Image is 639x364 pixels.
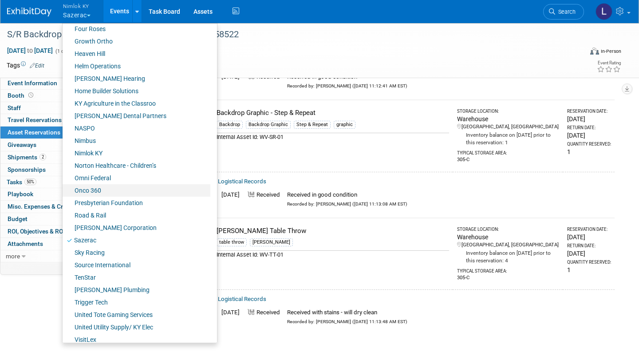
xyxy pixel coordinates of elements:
[243,307,284,327] td: Received
[543,4,584,20] a: Search
[8,129,69,136] span: Asset Reservations
[457,146,559,156] div: Typical Storage Area:
[63,309,210,321] a: United Tote Gaming Services
[63,23,210,35] a: Four Roses
[8,215,28,222] span: Budget
[217,133,449,141] div: Internal Asset Id: WV-SR-01
[63,85,210,97] a: Home Builder Solutions
[0,201,93,213] a: Misc. Expenses & Credits
[0,151,93,163] a: Shipments2
[246,121,291,129] div: Backdrop Graphic
[0,114,93,126] a: Travel Reservations
[217,250,449,259] div: Internal Asset Id: WV-TT-01
[24,178,36,185] span: 50%
[8,79,57,87] span: Event Information
[63,284,210,296] a: [PERSON_NAME] Plumbing
[218,178,266,185] a: Logistical Records
[287,199,407,208] div: Recorded by: [PERSON_NAME] ([DATE] 11:13:08 AM EST)
[0,226,93,237] a: ROI, Objectives & ROO
[7,8,51,16] img: ExhibitDay
[457,115,559,123] div: Warehouse
[63,259,210,271] a: Source International
[0,176,93,188] a: Tasks50%
[287,317,407,325] div: Recorded by: [PERSON_NAME] ([DATE] 11:13:48 AM EST)
[8,116,62,123] span: Travel Reservations
[334,121,355,129] div: graphic
[7,178,36,186] span: Tasks
[457,233,559,241] div: Warehouse
[0,188,93,200] a: Playbook
[8,92,35,99] span: Booth
[8,141,36,148] span: Giveaways
[457,265,559,274] div: Typical Storage Area:
[8,228,67,235] span: ROI, Objectives & ROO
[567,125,611,131] div: Return Date:
[63,72,210,85] a: [PERSON_NAME] Hearing
[8,190,33,198] span: Playbook
[63,246,210,259] a: Sky Racing
[39,154,46,160] span: 2
[567,147,611,156] div: 1
[7,61,44,70] td: Tags
[0,77,93,89] a: Event Information
[287,309,407,317] div: Received with stains - will dry clean
[63,47,210,60] a: Heaven Hill
[30,63,44,69] a: Edit
[8,154,46,161] span: Shipments
[63,184,210,197] a: Onco 360
[8,203,77,210] span: Misc. Expenses & Credits
[457,123,559,131] div: [GEOGRAPHIC_DATA], [GEOGRAPHIC_DATA]
[0,250,93,262] a: more
[63,147,210,159] a: Nimlok KY
[63,197,210,209] a: Presbyterian Foundation
[457,131,559,146] div: Inventory balance on [DATE] prior to this reservation: 1
[8,240,43,247] span: Attachments
[597,61,621,65] div: Event Rating
[530,46,621,59] div: Event Format
[596,3,612,20] img: Luc Schaefer
[8,104,21,111] span: Staff
[218,189,243,210] td: [DATE]
[0,213,93,225] a: Budget
[63,321,210,333] a: United Utility Supply/ KY Elec
[63,122,210,135] a: NASPO
[63,234,210,246] a: Sazerac
[218,71,243,91] td: [DATE]
[457,156,559,163] div: 305-C
[250,238,293,246] div: [PERSON_NAME]
[0,90,93,102] a: Booth
[63,60,210,72] a: Helm Operations
[567,243,611,249] div: Return Date:
[243,71,284,91] td: Received
[567,115,611,123] div: [DATE]
[63,1,91,11] span: Nimlok KY
[567,141,611,147] div: Quantity Reserved:
[217,226,449,236] div: [PERSON_NAME] Table Throw
[63,333,210,346] a: VisitLex
[63,222,210,234] a: [PERSON_NAME] Corporation
[63,296,210,309] a: Trigger Tech
[243,189,284,210] td: Received
[0,164,93,176] a: Sponsorships
[217,108,449,118] div: Backdrop Graphic - Step & Repeat
[590,47,599,55] img: Format-Inperson.png
[55,48,71,54] span: (1 day)
[567,265,611,274] div: 1
[63,110,210,122] a: [PERSON_NAME] Dental Partners
[217,121,243,129] div: Backdrop
[0,238,93,250] a: Attachments
[218,307,243,327] td: [DATE]
[457,226,559,233] div: Storage Location:
[4,27,569,43] div: S/R Backdrop & Table Cloth to [PERSON_NAME] #2558522
[63,172,210,184] a: Omni Federal
[63,35,210,47] a: Growth Ortho
[63,97,210,110] a: KY Agriculture in the Classroo
[567,233,611,241] div: [DATE]
[567,131,611,140] div: [DATE]
[63,159,210,172] a: Norton Healthcare - Children’s
[0,102,93,114] a: Staff
[218,296,266,302] a: Logistical Records
[294,121,331,129] div: Step & Repeat
[27,92,35,99] span: Booth not reserved yet
[567,259,611,265] div: Quantity Reserved:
